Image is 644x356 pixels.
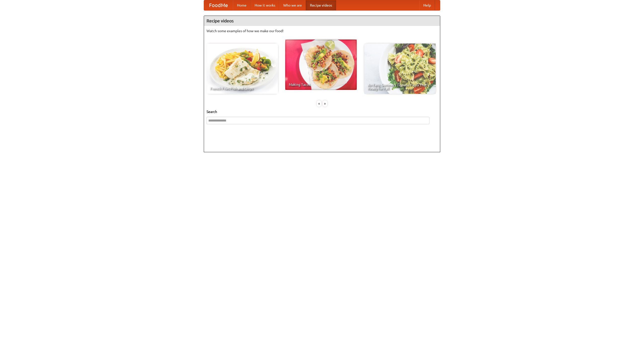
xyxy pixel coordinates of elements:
[285,39,357,90] a: Making Tacos
[306,0,336,10] a: Recipe videos
[419,0,435,10] a: Help
[207,28,437,33] p: Watch some examples of how we make our food!
[364,44,436,94] a: An Easy, Summery Tomato Pasta That's Ready for Fall
[289,83,353,86] span: Making Tacos
[279,0,306,10] a: Who we are
[251,0,279,10] a: How it works
[210,87,274,90] span: French Fries Fish and Chips
[323,100,327,107] div: »
[204,16,440,26] h4: Recipe videos
[204,0,233,10] a: FoodMe
[317,100,321,107] div: «
[207,109,437,114] h5: Search
[207,44,278,94] a: French Fries Fish and Chips
[233,0,251,10] a: Home
[368,83,432,90] span: An Easy, Summery Tomato Pasta That's Ready for Fall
